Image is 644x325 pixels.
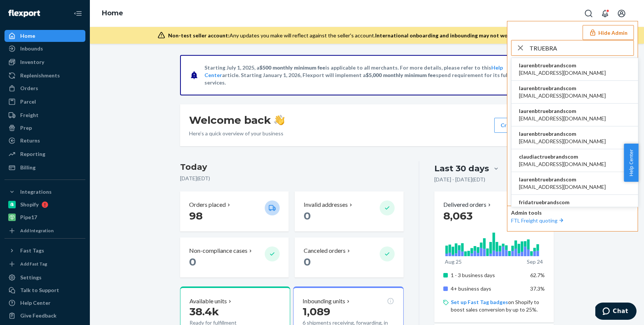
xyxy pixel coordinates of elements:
h3: Today [180,161,404,173]
iframe: Opens a widget where you can chat to one of our agents [595,303,637,321]
p: Invalid addresses [304,200,348,209]
a: Add Fast Tag [4,260,85,269]
div: Settings [20,274,42,281]
button: Fast Tags [4,245,85,257]
a: Shopify [4,199,85,211]
span: [EMAIL_ADDRESS][DOMAIN_NAME] [519,160,606,168]
button: Open account menu [614,6,629,21]
p: Aug 25 [445,258,462,266]
p: Available units [189,297,227,306]
a: Inventory [4,56,85,68]
div: Fast Tags [20,247,44,254]
div: Give Feedback [20,312,57,319]
a: Home [102,9,123,17]
p: Orders placed [189,200,226,209]
span: [EMAIL_ADDRESS][DOMAIN_NAME] [519,115,606,122]
div: Talk to Support [20,286,59,294]
p: [DATE] - [DATE] ( EDT ) [434,176,485,183]
div: Add Integration [20,227,54,234]
span: laurenbtruebrandscom [519,85,606,92]
a: Help Center [4,297,85,309]
button: Give Feedback [4,310,85,322]
button: Hide Admin [583,25,634,40]
a: Orders [4,82,85,94]
div: Home [20,32,35,40]
a: Returns [4,135,85,147]
span: 1,089 [303,305,330,318]
a: Set up Fast Tag badges [451,299,508,305]
button: Non-compliance cases 0 [180,237,289,278]
p: Here’s a quick overview of your business [189,130,285,137]
span: International onboarding and inbounding may not work during impersonation. [375,32,569,39]
span: [EMAIL_ADDRESS][DOMAIN_NAME] [519,69,606,77]
button: Canceled orders 0 [295,237,403,278]
div: Shopify [20,201,39,208]
div: Last 30 days [434,163,489,174]
p: Non-compliance cases [189,246,247,255]
div: Integrations [20,188,52,196]
button: Integrations [4,186,85,198]
p: Sep 24 [527,258,543,266]
ol: breadcrumbs [96,3,129,24]
a: Prep [4,122,85,134]
p: Canceled orders [304,246,346,255]
a: Inbounds [4,43,85,55]
a: Freight [4,109,85,121]
div: Inventory [20,58,44,66]
a: FTL Freight quoting [511,217,565,224]
span: laurenbtruebrandscom [519,107,606,115]
a: Pipe17 [4,211,85,223]
span: 37.3% [530,285,545,292]
p: [DATE] ( EDT ) [180,175,404,182]
button: Invalid addresses 0 [295,191,403,232]
p: Inbounding units [303,297,345,306]
div: Freight [20,111,39,119]
span: [PERSON_NAME][EMAIL_ADDRESS][DOMAIN_NAME] [519,206,631,221]
div: Replenishments [20,72,60,79]
button: Talk to Support [4,284,85,296]
span: 8,063 [443,209,473,222]
span: 0 [189,255,196,268]
input: Search or paste seller ID [529,40,634,55]
a: Settings [4,272,85,283]
img: Flexport logo [8,10,40,17]
div: Prep [20,124,32,132]
span: $5,000 monthly minimum fee [366,72,436,78]
a: Parcel [4,96,85,108]
div: Any updates you make will reflect against the seller's account. [168,32,569,39]
span: laurenbtruebrandscom [519,62,606,69]
div: Returns [20,137,40,144]
div: Help Center [20,299,51,307]
span: 38.4k [189,305,219,318]
p: Starting July 1, 2025, a is applicable to all merchants. For more details, please refer to this a... [204,64,528,86]
button: Open Search Box [581,6,596,21]
button: Close Navigation [70,6,85,21]
div: Inbounds [20,45,43,52]
button: Open notifications [598,6,613,21]
span: laurenbtruebrandscom [519,130,606,138]
p: Admin tools [511,209,634,217]
span: [EMAIL_ADDRESS][DOMAIN_NAME] [519,183,606,191]
button: Delivered orders [443,200,492,209]
img: hand-wave emoji [274,115,285,125]
div: Orders [20,85,38,92]
p: 4+ business days [451,285,525,292]
span: 0 [304,209,311,222]
span: [EMAIL_ADDRESS][DOMAIN_NAME] [519,138,606,145]
h1: Welcome back [189,113,285,127]
span: 0 [304,255,311,268]
span: $500 monthly minimum fee [259,64,325,71]
a: Home [4,30,85,42]
span: 62.7% [530,272,545,278]
div: Parcel [20,98,36,105]
a: Add Integration [4,226,85,235]
button: Create new [494,118,545,133]
a: Replenishments [4,70,85,82]
button: Help Center [624,144,638,182]
a: Billing [4,162,85,174]
span: Non-test seller account: [168,32,230,39]
a: Reporting [4,148,85,160]
button: Orders placed 98 [180,191,289,232]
